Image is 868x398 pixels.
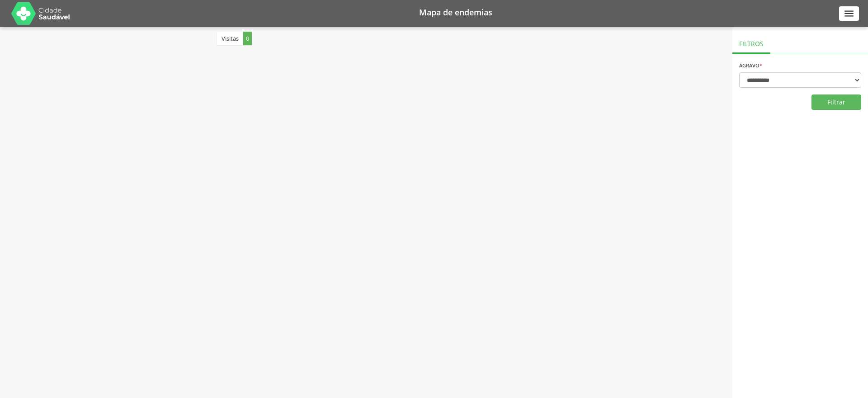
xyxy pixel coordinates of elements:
[732,32,770,54] div: Filtros
[217,32,252,45] div: Visitas
[739,63,762,68] label: Agravo
[843,8,855,19] i: 
[811,95,861,110] button: Filtrar
[81,8,830,16] h1: Mapa de endemias
[243,32,252,45] span: 0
